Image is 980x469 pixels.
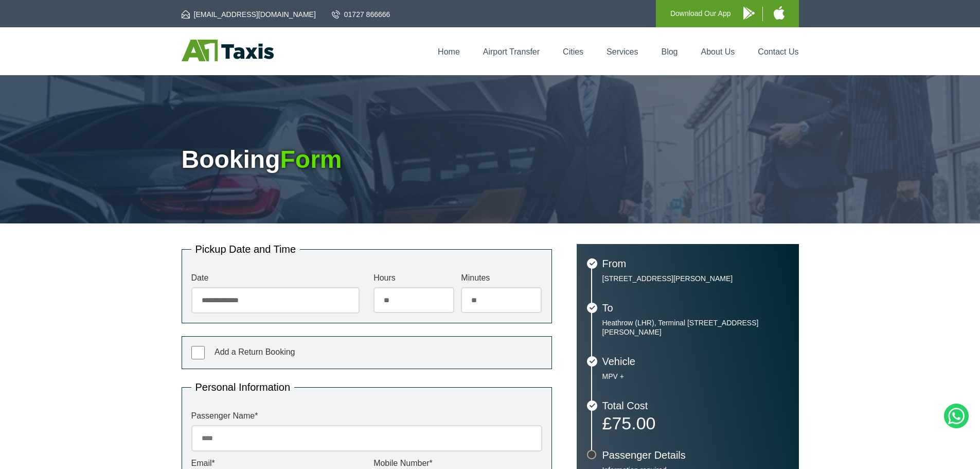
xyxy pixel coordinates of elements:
[602,303,789,313] h3: To
[602,401,789,411] h3: Total Cost
[182,147,799,172] h1: Booking
[563,47,583,56] a: Cities
[602,258,789,269] h3: From
[602,416,789,430] p: £
[612,413,655,433] span: 75.00
[758,47,798,56] a: Contact Us
[602,356,789,367] h3: Vehicle
[670,7,731,20] p: Download Our App
[215,348,295,356] span: Add a Return Booking
[182,40,274,61] img: A1 Taxis St Albans LTD
[602,372,789,381] p: MPV +
[280,146,342,173] span: Form
[373,459,542,467] label: Mobile Number
[191,459,360,467] label: Email
[661,47,678,56] a: Blog
[701,47,735,56] a: About Us
[191,244,300,254] legend: Pickup Date and Time
[774,6,785,20] img: A1 Taxis iPhone App
[182,9,316,20] a: [EMAIL_ADDRESS][DOMAIN_NAME]
[743,7,755,20] img: A1 Taxis Android App
[839,446,975,469] iframe: chat widget
[483,47,540,56] a: Airport Transfer
[602,450,789,460] h3: Passenger Details
[191,274,360,282] label: Date
[332,9,390,20] a: 01727 866666
[602,274,789,283] p: [STREET_ADDRESS][PERSON_NAME]
[191,346,205,359] input: Add a Return Booking
[191,382,295,392] legend: Personal Information
[602,318,789,337] p: Heathrow (LHR), Terminal [STREET_ADDRESS][PERSON_NAME]
[461,274,542,282] label: Minutes
[191,412,542,420] label: Passenger Name
[607,47,638,56] a: Services
[373,274,454,282] label: Hours
[438,47,460,56] a: Home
